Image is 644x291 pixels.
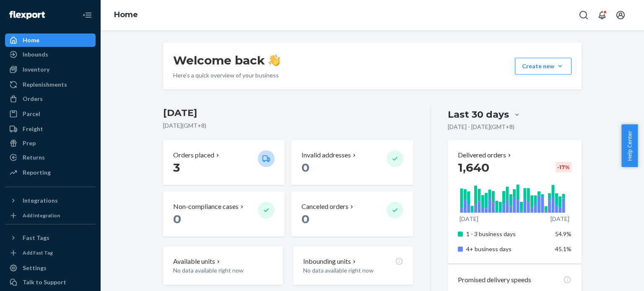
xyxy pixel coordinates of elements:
div: Returns [23,153,45,162]
h3: [DATE] [163,106,413,120]
a: Talk to Support [5,276,96,289]
p: [DATE] ( GMT+8 ) [163,121,413,130]
div: Reporting [23,168,51,177]
h1: Welcome back [173,53,280,68]
p: Non-compliance cases [173,202,239,211]
p: [DATE] - [DATE] ( GMT+8 ) [448,123,514,131]
a: Settings [5,261,96,275]
p: Available units [173,257,215,266]
a: Returns [5,151,96,164]
a: Inbounds [5,48,96,61]
p: Invalid addresses [301,150,351,160]
p: 4+ business days [466,245,549,253]
button: Open Search Box [575,7,592,23]
a: Replenishments [5,78,96,91]
a: Home [114,10,138,19]
div: Inbounds [23,50,48,59]
button: Non-compliance cases 0 [163,192,285,237]
div: Inventory [23,65,49,74]
p: No data available right now [303,266,403,275]
a: Orders [5,92,96,106]
a: Inventory [5,63,96,76]
div: Freight [23,125,43,133]
button: Close Navigation [79,7,96,23]
span: 45.1% [555,245,571,252]
a: Add Integration [5,211,96,221]
button: Open notifications [594,7,610,23]
p: 1 - 3 business days [466,230,549,238]
div: Orders [23,95,43,103]
button: Canceled orders 0 [291,192,413,237]
p: [DATE] [551,215,569,223]
ol: breadcrumbs [107,3,145,27]
button: Help Center [621,124,638,167]
span: 1,640 [458,160,489,175]
p: [DATE] [460,215,478,223]
a: Parcel [5,107,96,121]
button: Fast Tags [5,231,96,245]
button: Orders placed 3 [163,140,285,185]
img: Flexport logo [9,11,45,19]
p: Here’s a quick overview of your business [173,71,280,80]
div: Parcel [23,110,40,118]
span: 0 [173,212,181,226]
p: Promised delivery speeds [458,275,531,285]
p: No data available right now [173,266,273,275]
a: Freight [5,122,96,136]
a: Home [5,33,96,47]
button: Integrations [5,194,96,207]
button: Available unitsNo data available right now [163,247,283,285]
p: Canceled orders [301,202,348,211]
span: 0 [301,160,309,175]
button: Delivered orders [458,150,513,160]
div: Add Fast Tag [23,249,53,256]
a: Prep [5,136,96,150]
div: Home [23,36,39,44]
button: Invalid addresses 0 [291,140,413,185]
span: 0 [301,212,309,226]
img: hand-wave emoji [268,54,280,66]
div: Settings [23,264,47,272]
span: 3 [173,160,180,175]
div: Last 30 days [448,108,509,121]
div: Add Integration [23,212,60,219]
span: 54.9% [555,230,571,237]
a: Reporting [5,166,96,179]
button: Inbounding unitsNo data available right now [293,247,413,285]
button: Open account menu [612,7,629,23]
div: Integrations [23,196,58,205]
button: Create new [515,58,571,75]
div: Talk to Support [23,278,66,286]
div: Prep [23,139,36,147]
div: Fast Tags [23,234,49,242]
p: Inbounding units [303,257,351,266]
div: -17 % [556,162,571,173]
a: Add Fast Tag [5,248,96,258]
div: Replenishments [23,80,67,89]
p: Orders placed [173,150,214,160]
